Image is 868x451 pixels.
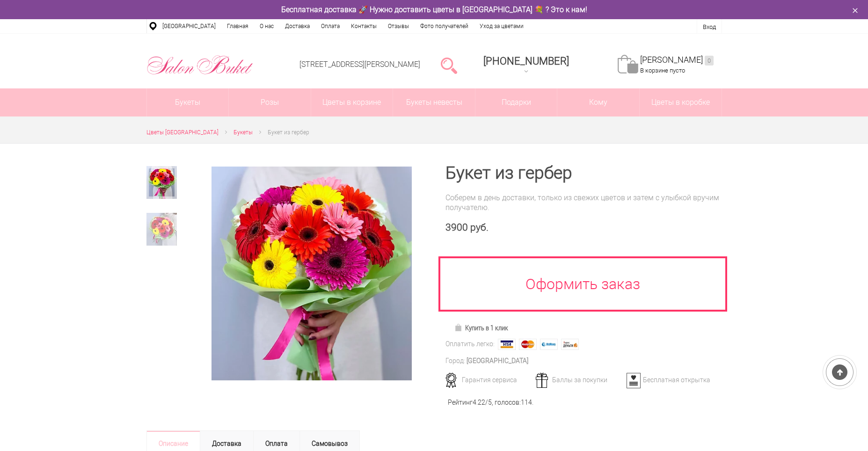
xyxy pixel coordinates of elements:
a: Подарки [475,88,557,116]
a: Цветы в коробке [640,88,722,116]
img: Webmoney [540,339,558,350]
a: [STREET_ADDRESS][PERSON_NAME] [299,60,420,69]
div: Баллы за покупки [532,376,625,384]
h1: Букет из гербер [445,165,722,182]
span: В корзине пусто [640,67,685,74]
a: Розы [229,88,311,116]
span: Цветы [GEOGRAPHIC_DATA] [146,129,219,136]
a: Купить в 1 клик [450,321,512,335]
a: Увеличить [201,167,423,380]
div: Рейтинг /5, голосов: . [448,398,533,407]
span: Букеты [233,129,253,136]
img: Букет из гербер [212,167,411,380]
a: Букеты [147,88,229,116]
div: Гарантия сервиса [442,376,534,384]
a: Оплата [315,19,345,33]
a: Главная [221,19,254,33]
a: Уход за цветами [474,19,529,33]
div: Соберем в день доставки, только из свежих цветов и затем с улыбкой вручим получателю. [445,193,722,212]
span: Букет из гербер [268,129,309,136]
a: Цветы [GEOGRAPHIC_DATA] [146,128,219,138]
a: Вход [703,23,716,30]
div: Оплатить легко: [445,339,495,349]
img: Цветы Нижний Новгород [146,53,254,77]
a: Букеты невесты [393,88,475,116]
a: Оформить заказ [438,256,728,312]
div: 3900 руб. [445,222,722,233]
a: О нас [254,19,279,33]
a: [PHONE_NUMBER] [478,52,575,79]
a: Контакты [345,19,382,33]
a: [GEOGRAPHIC_DATA] [157,19,221,33]
img: Яндекс Деньги [561,339,579,350]
div: Бесплатная доставка 🚀 Нужно доставить цветы в [GEOGRAPHIC_DATA] 💐 ? Это к нам! [139,5,729,15]
div: [GEOGRAPHIC_DATA] [467,356,528,366]
a: Доставка [279,19,315,33]
a: [PERSON_NAME] [640,55,714,65]
a: Отзывы [382,19,415,33]
span: 4.22 [473,399,485,406]
img: Visa [498,339,516,350]
div: Город: [445,356,465,366]
span: Кому [557,88,639,116]
div: Бесплатная открытка [623,376,715,384]
span: 114 [521,399,532,406]
span: [PHONE_NUMBER] [483,55,569,67]
a: Букеты [233,128,253,138]
img: Купить в 1 клик [454,324,465,331]
a: Цветы в корзине [311,88,393,116]
ins: 0 [705,56,714,65]
img: MasterCard [519,339,537,350]
a: Фото получателей [415,19,474,33]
